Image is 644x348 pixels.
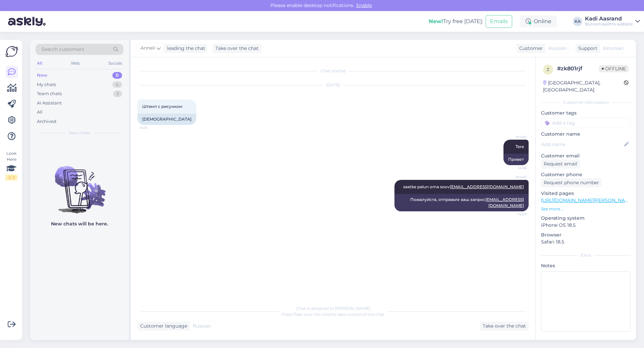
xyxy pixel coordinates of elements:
a: [URL][DOMAIN_NAME][PERSON_NAME] [541,197,634,203]
span: New chats [69,130,90,136]
div: 3 [113,90,122,97]
div: Customer information [541,99,631,106]
div: Team chats [37,90,62,97]
div: All [36,59,43,68]
div: 2 / 3 [5,175,17,181]
div: Request phone number [541,178,602,187]
div: Look Here [5,150,17,181]
span: Offline [599,65,629,72]
div: All [37,109,43,116]
p: Customer email [541,152,631,159]
span: Russian [548,45,567,52]
div: Support [576,45,597,52]
div: Archived [37,118,56,125]
div: Customer language [138,323,187,330]
div: [GEOGRAPHIC_DATA], [GEOGRAPHIC_DATA] [543,79,624,93]
p: See more ... [541,206,631,212]
a: [EMAIL_ADDRESS][DOMAIN_NAME] [450,184,524,189]
p: Visited pages [541,190,631,197]
div: 0 [112,72,122,79]
img: Askly Logo [5,45,18,58]
span: Estonian [603,45,624,52]
span: 14:01 [140,125,165,130]
p: Notes [541,262,631,269]
div: 4 [112,81,122,88]
div: Request email [541,159,580,168]
div: Customer [517,45,543,52]
span: Tere [516,144,524,149]
p: Safari 18.5 [541,238,631,246]
i: 'Take over the chat' [293,312,332,317]
div: Kadi Aasrand [585,16,633,21]
span: Anneli [501,134,527,139]
img: No chats [30,154,129,214]
p: iPhone OS 18.5 [541,222,631,229]
p: Customer name [541,131,631,138]
div: AI Assistant [37,100,62,107]
a: [EMAIL_ADDRESS][DOMAIN_NAME] [485,197,524,208]
p: Browser [541,231,631,238]
div: [DEMOGRAPHIC_DATA] [138,114,196,125]
div: Socials [107,59,123,68]
div: Büroomaailm's website [585,21,633,27]
input: Add a tag [541,118,631,128]
div: KA [573,17,582,26]
span: Chat is assigned to [PERSON_NAME] [296,306,370,311]
span: z [547,67,549,72]
div: Take over the chat [213,44,261,53]
span: Штамп с рисунком [142,104,182,109]
div: Пожалуйста, отправьте ваш запрос [394,194,529,211]
div: Take over the chat [480,322,529,331]
span: Russian [193,323,211,330]
div: Привет [503,154,529,165]
button: Emails [486,15,512,28]
span: Press to take control of the chat [282,312,384,317]
p: New chats will be here. [51,220,108,227]
span: Search customers [42,46,84,53]
div: Extra [541,252,631,258]
div: Web [69,59,81,68]
span: saatke palun oma soov [403,184,524,189]
p: Customer phone [541,171,631,178]
span: 14:06 [501,165,527,170]
div: Online [520,15,557,27]
div: leading the chat [164,45,205,52]
p: Operating system [541,215,631,222]
div: My chats [37,81,56,88]
div: Chat started [138,68,529,74]
div: Try free [DATE]: [429,17,483,25]
a: Kadi AasrandBüroomaailm's website [585,16,640,27]
span: Anneli [501,175,527,180]
b: New! [429,18,443,24]
div: # zk801rjf [557,65,599,73]
input: Add name [541,141,623,148]
span: 14:07 [501,212,527,217]
p: Customer tags [541,110,631,117]
span: Anneli [141,45,155,52]
div: New [37,72,47,79]
span: Enable [354,2,374,8]
div: [DATE] [138,82,529,88]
